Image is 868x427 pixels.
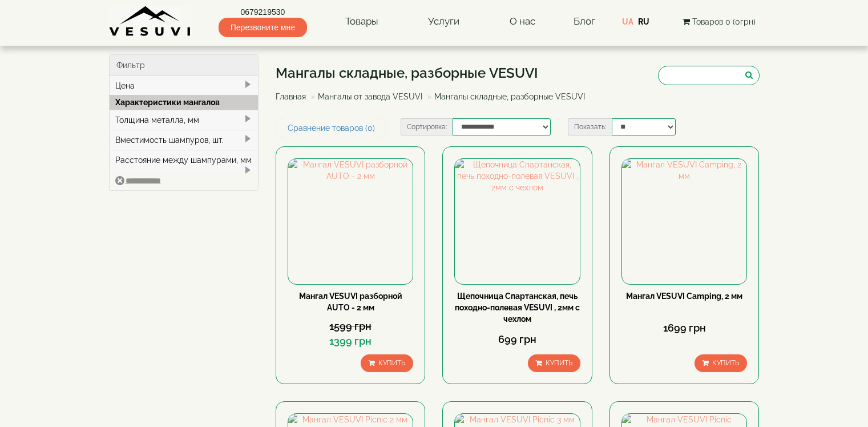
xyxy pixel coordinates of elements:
[334,9,390,35] a: Товары
[219,6,307,18] a: 0679219530
[679,15,759,28] button: Товаров 0 (0грн)
[498,9,547,35] a: О нас
[621,321,747,336] div: 1699 грн
[692,17,756,26] span: Товаров 0 (0грн)
[401,118,453,135] label: Сортировка:
[276,118,387,138] a: Сравнение товаров (0)
[288,159,413,284] img: Мангал VESUVI разборной AUTO - 2 мм
[288,319,413,334] div: 1599 грн
[568,118,612,135] label: Показать:
[378,359,405,367] span: Купить
[276,66,594,81] h1: Мангалы складные, разборные VESUVI
[276,92,306,101] a: Главная
[288,334,413,349] div: 1399 грн
[110,150,259,170] div: Расстояние между шампурами, мм
[109,6,192,37] img: Завод VESUVI
[454,332,580,347] div: 699 грн
[417,9,471,35] a: Услуги
[626,292,742,301] a: Мангал VESUVI Camping, 2 мм
[695,354,747,372] button: Купить
[622,159,746,284] img: Мангал VESUVI Camping, 2 мм
[574,15,595,27] a: Блог
[110,130,259,150] div: Вместимость шампуров, шт.
[361,354,413,372] button: Купить
[219,18,307,37] span: Перезвоните мне
[712,359,739,367] span: Купить
[638,17,649,26] a: RU
[528,354,580,372] button: Купить
[455,292,580,324] a: Щепочница Спартанская, печь походно-полевая VESUVI , 2мм с чехлом
[318,92,422,101] a: Мангалы от завода VESUVI
[455,159,579,284] img: Щепочница Спартанская, печь походно-полевая VESUVI , 2мм с чехлом
[299,292,402,312] a: Мангал VESUVI разборной AUTO - 2 мм
[110,55,259,76] div: Фильтр
[110,76,259,95] div: Цена
[546,359,572,367] span: Купить
[110,95,259,110] div: Характеристики мангалов
[622,17,633,26] a: UA
[110,110,259,130] div: Толщина металла, мм
[425,91,585,102] li: Мангалы складные, разборные VESUVI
